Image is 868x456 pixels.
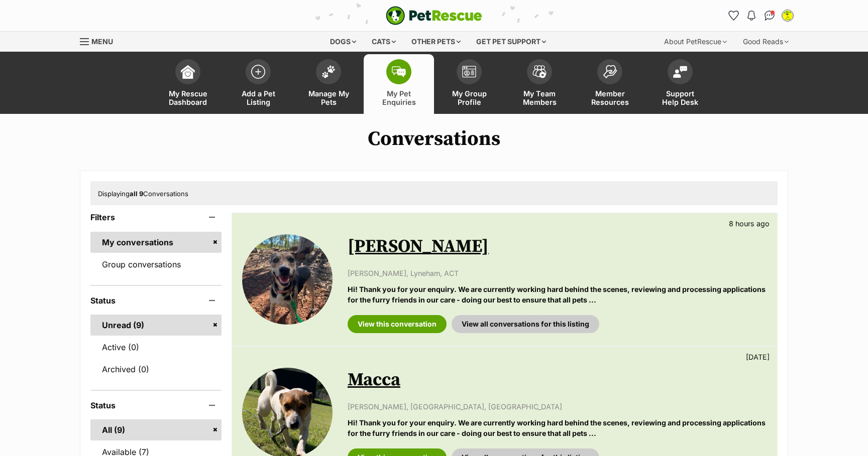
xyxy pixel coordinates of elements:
[80,32,120,50] a: Menu
[736,32,796,52] div: Good Reads
[242,234,333,325] img: Janie
[348,268,767,278] p: [PERSON_NAME], Lyneham, ACT
[90,419,222,440] a: All (9)
[321,65,336,78] img: manage-my-pets-icon-02211641906a0b7f246fdf0571729dbe1e7629f14944591b6c1af311fb30b64b.svg
[90,296,222,305] header: Status
[657,32,734,52] div: About PetRescue
[747,11,755,21] img: notifications-46538b983faf8c2785f20acdc204bb7945ddae34d4c08c2a6579f10ce5e182be.svg
[90,254,222,275] a: Group conversations
[98,190,188,198] span: Displaying Conversations
[504,54,575,114] a: My Team Members
[348,235,489,258] a: [PERSON_NAME]
[236,89,281,106] span: Add a Pet Listing
[743,8,759,24] button: Notifications
[532,65,547,78] img: team-members-icon-5396bd8760b3fe7c0b43da4ab00e1e3bb1a5d9ba89233759b79545d2d3fc5d0d.svg
[130,190,143,198] strong: all 9
[223,54,293,114] a: Add a Pet Listing
[762,8,778,24] a: Conversations
[725,8,741,24] a: Favourites
[251,65,265,79] img: add-pet-listing-icon-0afa8454b4691262ce3f59096e99ab1cd57d4a30225e0717b998d2c9b9846f56.svg
[365,32,403,52] div: Cats
[645,54,715,114] a: Support Help Desk
[90,401,222,410] header: Status
[348,401,767,412] p: [PERSON_NAME], [GEOGRAPHIC_DATA], [GEOGRAPHIC_DATA]
[386,6,482,25] a: PetRescue
[386,6,482,25] img: logo-e224e6f780fb5917bec1dbf3a21bbac754714ae5b6737aabdf751b685950b380.svg
[434,54,504,114] a: My Group Profile
[348,284,767,306] p: Hi! Thank you for your enquiry. We are currently working hard behind the scenes, reviewing and pr...
[575,54,645,114] a: Member Resources
[725,8,796,24] ul: Account quick links
[783,11,793,21] img: Cathy Craw profile pic
[673,66,687,78] img: help-desk-icon-fdf02630f3aa405de69fd3d07c3f3aa587a6932b1a1747fa1d2bba05be0121f9.svg
[392,66,406,77] img: pet-enquiries-icon-7e3ad2cf08bfb03b45e93fb7055b45f3efa6380592205ae92323e6603595dc1f.svg
[348,369,400,391] a: Macca
[364,54,434,114] a: My Pet Enquiries
[181,65,195,79] img: dashboard-icon-eb2f2d2d3e046f16d808141f083e7271f6b2e854fb5c12c21221c1fb7104beca.svg
[469,32,553,52] div: Get pet support
[404,32,468,52] div: Other pets
[165,89,210,106] span: My Rescue Dashboard
[729,218,770,229] p: 8 hours ago
[452,315,599,333] a: View all conversations for this listing
[293,54,364,114] a: Manage My Pets
[746,352,770,362] p: [DATE]
[780,8,796,24] button: My account
[90,337,222,358] a: Active (0)
[376,89,421,106] span: My Pet Enquiries
[90,315,222,336] a: Unread (9)
[323,32,363,52] div: Dogs
[587,89,632,106] span: Member Resources
[447,89,492,106] span: My Group Profile
[517,89,562,106] span: My Team Members
[658,89,703,106] span: Support Help Desk
[348,417,767,439] p: Hi! Thank you for your enquiry. We are currently working hard behind the scenes, reviewing and pr...
[90,359,222,380] a: Archived (0)
[765,11,775,21] img: chat-41dd97257d64d25036548639549fe6c8038ab92f7586957e7f3b1b290dea8141.svg
[90,213,222,222] header: Filters
[603,65,617,78] img: member-resources-icon-8e73f808a243e03378d46382f2149f9095a855e16c252ad45f914b54edf8863c.svg
[90,232,222,253] a: My conversations
[91,37,113,46] span: Menu
[306,89,351,106] span: Manage My Pets
[462,66,476,78] img: group-profile-icon-3fa3cf56718a62981997c0bc7e787c4b2cf8bcc04b72c1350f741eb67cf2f40e.svg
[348,315,447,333] a: View this conversation
[153,54,223,114] a: My Rescue Dashboard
